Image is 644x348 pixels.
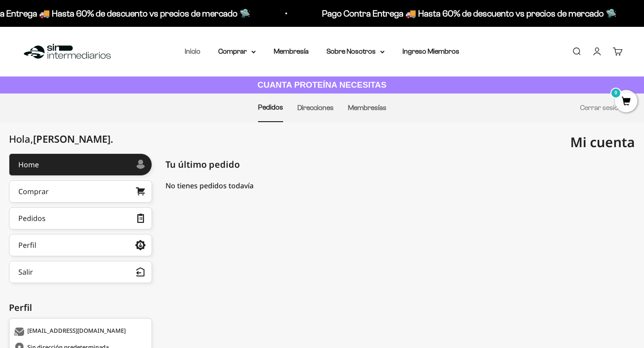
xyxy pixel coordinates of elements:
span: Tu último pedido [165,158,240,171]
a: Direcciones [297,104,334,111]
a: Home [9,153,152,176]
button: Salir [9,261,152,283]
div: [EMAIL_ADDRESS][DOMAIN_NAME] [14,327,145,336]
div: Hola, [9,133,113,144]
a: Cerrar sesión [580,104,623,111]
span: Mi cuenta [570,133,635,151]
a: Membresía [274,47,309,55]
div: Home [18,161,39,168]
span: [PERSON_NAME] [33,132,113,145]
div: Salir [18,268,33,276]
a: Ingreso Miembros [402,47,459,55]
div: Perfil [9,301,152,314]
a: Inicio [185,47,200,55]
p: Pago Contra Entrega 🚚 Hasta 60% de descuento vs precios de mercado 🛸 [278,6,573,21]
span: . [110,132,113,145]
a: 0 [615,97,637,107]
mark: 0 [610,88,621,98]
div: No tienes pedidos todavía [165,180,635,191]
a: Pedidos [9,207,152,229]
summary: Sobre Nosotros [326,46,385,57]
a: Comprar [9,180,152,203]
summary: Comprar [218,46,256,57]
a: Perfil [9,234,152,256]
a: Membresías [348,104,386,111]
div: Perfil [18,242,36,249]
div: Comprar [18,188,49,195]
a: Pedidos [258,103,283,111]
strong: CUANTA PROTEÍNA NECESITAS [258,80,387,89]
div: Pedidos [18,215,46,222]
